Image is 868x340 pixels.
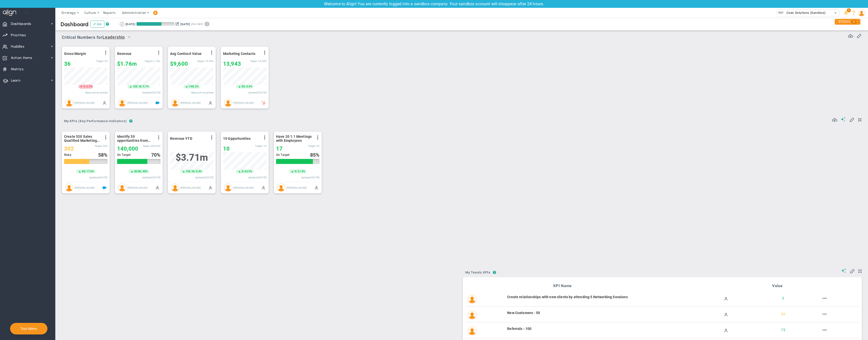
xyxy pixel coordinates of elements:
span: Priorities [11,30,26,41]
li: Announcements [842,8,850,18]
span: Suggestions (AI Feature) [841,117,846,122]
span: Refresh Data [848,33,853,38]
span: | [194,170,195,173]
img: Jim Glackin [65,184,73,192]
span: Manually Updated [208,186,212,190]
span: Salesforce Enabled<br ></span>Sandbox: Quarterly Revenue [155,101,159,105]
span: 4 [191,91,193,94]
span: 35 [104,60,107,62]
span: Manually Updated [724,296,728,300]
span: 3 [782,296,784,300]
span: Identify 30 opportunities from SmithCo resulting in $200K new sales [117,134,154,143]
img: James Miller [468,295,476,303]
img: 210595.Person.photo [858,10,865,16]
span: 200,000 [151,145,160,147]
span: 40% [143,170,148,173]
span: days since update [193,91,213,94]
span: Target: [145,60,152,62]
span: 1 [83,85,85,89]
span: [PERSON_NAME] [127,101,148,104]
span: 2% [195,85,199,88]
span: 15 Opportunities [223,137,251,141]
span: $9,600 [170,61,188,67]
button: Go to previous period [120,22,124,26]
span: Edit My KPIs [849,117,854,122]
span: Edit or Add Critical Numbers [857,33,862,38]
img: Jane Wilson [65,99,73,107]
span: 30 [781,312,785,316]
li: Help & Frequently Asked Questions (FAQ) [850,8,858,18]
span: [PERSON_NAME] [74,101,95,104]
span: Learn [11,75,20,86]
span: On Target [276,153,289,157]
span: Huddles [11,41,24,52]
span: Leadership [102,34,125,41]
button: My Team's KPIs [463,268,493,277]
span: [PERSON_NAME] [74,186,95,189]
span: HubSpot Enabled [261,101,265,105]
span: Manually Updated [155,186,159,190]
img: Jane Wilson [224,99,232,107]
span: Avg Contract Value [170,52,202,56]
span: 3 [294,169,296,174]
span: Coeo Solutions (Sandbox) [784,10,826,16]
span: Risky [64,153,71,157]
span: Refresh Data [832,117,837,122]
span: Action Items [11,53,32,63]
span: Target: [95,145,102,147]
span: Updated [DATE] [89,176,107,179]
div: Period Progress: 66% Day 60 of 90 with 30 remaining. [137,22,174,26]
span: Updated [DATE] [301,176,319,179]
span: 36 [64,61,71,67]
span: Administration [122,11,146,15]
span: 15 [263,145,266,147]
span: Updated [DATE] [142,176,160,179]
span: 4.4% [196,170,202,173]
span: select [125,33,133,42]
span: 70 [151,152,157,158]
span: 21.4% [297,170,305,173]
span: Target: [308,145,316,147]
span: New Customers - 50 [507,311,540,315]
span: Dashboard [61,21,89,28]
span: | [243,170,244,173]
span: 45 [82,169,85,174]
span: Gross Margin [64,52,86,56]
span: Create relationships with new clients by attending 5 Networking Sessions [507,295,628,299]
span: $3,707,282 [176,152,208,163]
span: | [141,170,142,173]
span: select [832,10,839,17]
span: Revenue [117,52,131,56]
span: 13,943 [223,61,241,67]
div: % [151,152,161,158]
span: Target: [250,60,258,62]
span: Target: [143,145,150,147]
span: days since update [87,91,107,94]
img: Katie Williams [468,327,476,335]
span: Manually Updated [724,328,728,332]
div: STUCKS [835,19,860,25]
button: Edit [90,21,104,28]
span: | [85,85,86,88]
button: Tour Menu [19,326,39,331]
span: Create 520 Sales Qualified Marketing Leads [64,134,101,143]
span: 140,000 [117,146,138,152]
span: 4 [85,91,87,94]
div: [DATE] [126,22,135,26]
div: [DATE] [180,22,190,26]
span: Manually Updated [102,101,106,105]
img: Jim Glackin [224,184,232,192]
span: Updated [DATE] [248,176,266,179]
span: (Current) [191,22,203,26]
span: 155.1k [186,169,194,174]
span: 20 [316,145,319,147]
span: 17 [276,146,283,152]
span: 75 [781,328,785,332]
span: 14,000 [258,60,266,62]
span: Manually Updated [261,186,265,190]
span: Salesforce Enabled<br ></span>Sandbox: Quarterly Leads and Opportunities [102,186,106,190]
span: 155.1k [133,85,141,89]
span: [PERSON_NAME] [180,101,201,104]
h3: KPI Name [463,284,662,288]
span: Updated [DATE] [195,176,213,179]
